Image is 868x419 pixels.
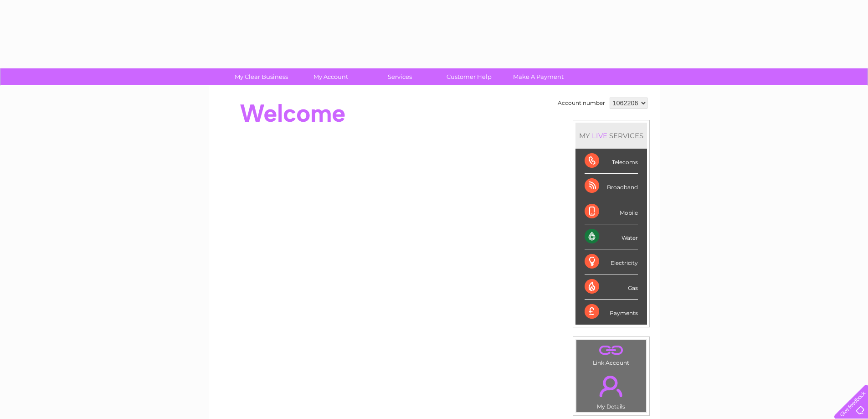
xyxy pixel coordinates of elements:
div: Water [585,224,638,249]
div: Payments [585,300,638,324]
a: Services [362,68,437,85]
div: Telecoms [585,149,638,174]
a: . [579,370,644,402]
div: MY SERVICES [575,123,647,149]
div: Broadband [585,174,638,199]
div: Electricity [585,249,638,274]
div: Mobile [585,199,638,224]
div: Gas [585,274,638,300]
a: My Account [293,68,368,85]
td: My Details [576,368,647,413]
a: Customer Help [431,68,507,85]
td: Account number [555,95,607,111]
a: My Clear Business [224,68,299,85]
td: Link Account [576,340,647,368]
a: . [579,342,644,358]
a: Make A Payment [501,68,576,85]
div: LIVE [590,131,609,140]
